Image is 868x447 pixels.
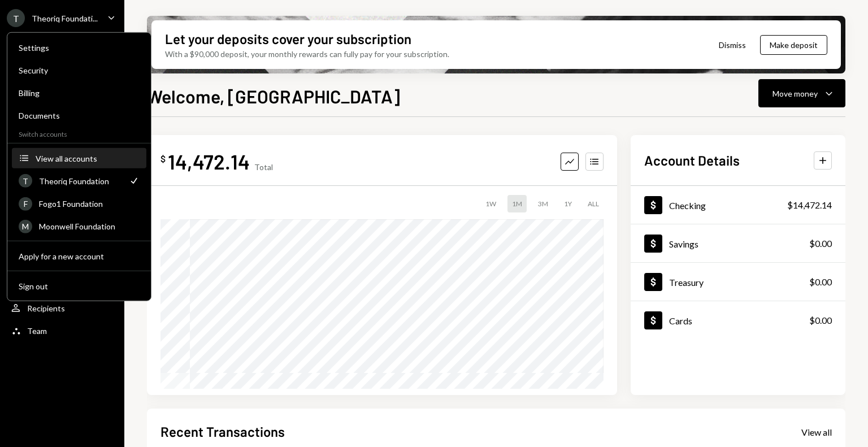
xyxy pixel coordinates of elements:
[631,186,845,224] a: Checking$14,472.14
[809,237,832,250] div: $0.00
[507,195,527,212] div: 1M
[27,326,47,336] div: Team
[39,176,121,185] div: Theoriq Foundation
[12,193,146,214] a: FFogo1 Foundation
[160,422,285,441] h2: Recent Transactions
[559,195,576,212] div: 1Y
[27,303,65,313] div: Recipients
[12,246,146,267] button: Apply for a new account
[760,35,827,55] button: Make deposit
[39,222,140,231] div: Moonwell Foundation
[19,251,140,261] div: Apply for a new account
[7,128,151,138] div: Switch accounts
[12,83,146,103] a: Billing
[36,153,140,163] div: View all accounts
[12,216,146,236] a: MMoonwell Foundation
[801,427,832,438] div: View all
[160,153,166,164] div: $
[12,276,146,297] button: Sign out
[787,198,832,212] div: $14,472.14
[12,37,146,58] a: Settings
[809,314,832,327] div: $0.00
[7,320,118,341] a: Team
[481,195,501,212] div: 1W
[165,48,449,60] div: With a $90,000 deposit, your monthly rewards can fully pay for your subscription.
[583,195,604,212] div: ALL
[669,315,692,326] div: Cards
[669,277,704,288] div: Treasury
[19,197,32,210] div: F
[19,66,140,75] div: Security
[39,199,140,209] div: Fogo1 Foundation
[801,426,832,438] a: View all
[19,88,140,98] div: Billing
[19,174,32,188] div: T
[758,79,845,107] button: Move money
[631,224,845,262] a: Savings$0.00
[19,43,140,53] div: Settings
[12,149,146,169] button: View all accounts
[19,281,140,290] div: Sign out
[12,60,146,80] a: Security
[533,195,553,212] div: 3M
[631,263,845,301] a: Treasury$0.00
[7,298,118,318] a: Recipients
[32,14,98,23] div: Theoriq Foundati...
[165,29,411,48] div: Let your deposits cover your subscription
[772,88,818,99] div: Move money
[254,162,273,172] div: Total
[669,238,698,249] div: Savings
[168,149,250,174] div: 14,472.14
[19,111,140,120] div: Documents
[669,200,706,211] div: Checking
[631,301,845,339] a: Cards$0.00
[809,275,832,289] div: $0.00
[644,151,740,170] h2: Account Details
[705,32,760,58] button: Dismiss
[147,85,400,107] h1: Welcome, [GEOGRAPHIC_DATA]
[7,9,25,27] div: T
[12,105,146,125] a: Documents
[19,219,32,233] div: M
